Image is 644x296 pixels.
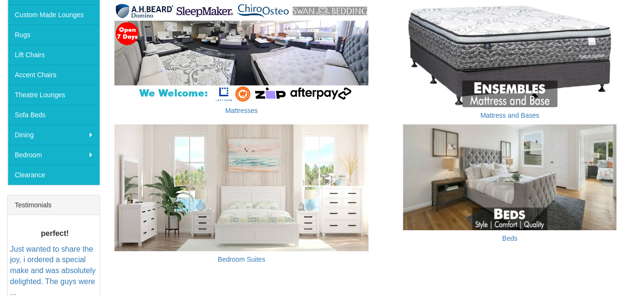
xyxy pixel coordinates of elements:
a: Clearance [8,165,100,185]
a: Lift Chairs [8,45,100,65]
a: Sofa Beds [8,105,100,125]
a: Beds [502,235,518,242]
div: Testimonials [8,195,100,215]
img: Bedroom Suites [114,124,368,251]
img: Mattress and Bases [383,1,637,107]
b: perfect! [41,229,69,237]
img: Mattresses [114,1,368,102]
a: Accent Chairs [8,65,100,85]
a: Mattress and Bases [480,112,540,119]
img: Beds [383,124,637,230]
a: Bedroom [8,145,100,165]
a: Bedroom Suites [218,255,266,263]
a: Theatre Lounges [8,85,100,105]
a: Dining [8,125,100,145]
a: Mattresses [225,107,257,114]
a: Custom Made Lounges [8,5,100,25]
a: Rugs [8,25,100,45]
